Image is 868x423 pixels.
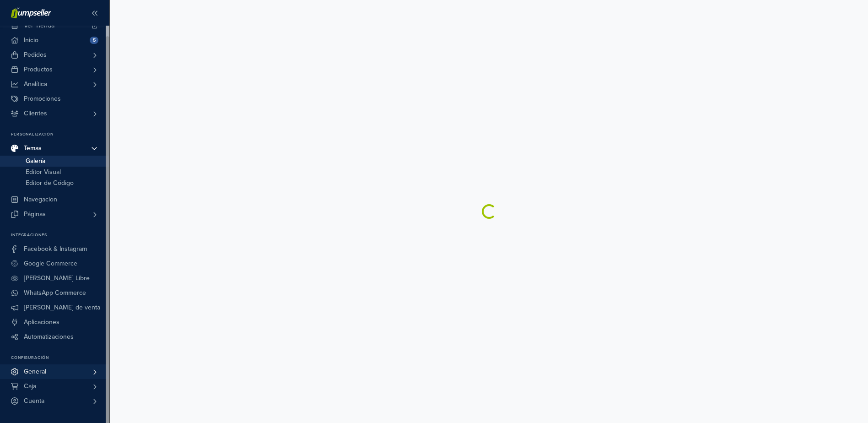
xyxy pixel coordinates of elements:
span: Pedidos [24,48,47,62]
span: Automatizaciones [24,330,74,344]
span: Productos [24,62,53,77]
span: Cuenta [24,394,44,408]
span: Google Commerce [24,256,77,271]
span: [PERSON_NAME] Libre [24,271,90,286]
span: Caja [24,379,36,394]
span: Editor de Código [26,178,74,189]
span: Facebook & Instagram [24,242,87,256]
span: [PERSON_NAME] de venta [24,300,100,315]
span: Promociones [24,92,61,106]
span: Galería [26,156,45,167]
span: 5 [90,37,98,44]
span: General [24,364,46,379]
span: Analítica [24,77,47,92]
span: Temas [24,141,42,156]
span: Inicio [24,33,38,48]
span: Navegacion [24,192,57,207]
p: Configuración [11,355,109,361]
p: Personalización [11,132,109,137]
span: WhatsApp Commerce [24,286,86,300]
span: Clientes [24,106,47,121]
span: Editor Visual [26,167,61,178]
span: Aplicaciones [24,315,59,330]
span: Ver Tienda [24,18,54,33]
span: Páginas [24,207,46,222]
p: Integraciones [11,233,109,238]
